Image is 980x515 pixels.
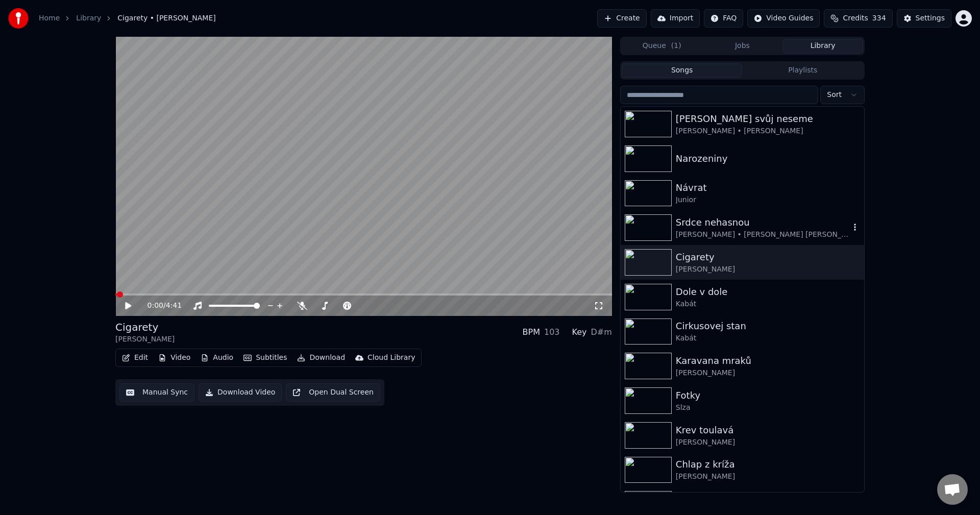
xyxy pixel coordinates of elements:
[8,8,29,29] img: youka
[676,230,850,240] div: [PERSON_NAME] • [PERSON_NAME] [PERSON_NAME] Gottová
[782,39,863,54] button: Library
[622,39,702,54] button: Queue
[676,181,860,195] div: Návrat
[916,13,945,23] div: Settings
[544,326,560,338] div: 103
[523,326,540,338] div: BPM
[115,320,175,334] div: Cigarety
[286,383,380,402] button: Open Dual Screen
[676,368,860,378] div: [PERSON_NAME]
[293,351,349,365] button: Download
[897,9,951,28] button: Settings
[148,301,163,311] span: 0:00
[591,326,612,338] div: D#m
[937,474,968,505] div: Otevřený chat
[704,9,743,28] button: FAQ
[676,354,860,368] div: Karavana mraků
[622,63,743,78] button: Songs
[872,13,886,23] span: 334
[824,9,892,28] button: Credits334
[154,351,194,365] button: Video
[676,152,860,166] div: Narozeniny
[119,383,194,402] button: Manual Sync
[676,264,860,275] div: [PERSON_NAME]
[827,90,842,100] span: Sort
[676,423,860,437] div: Krev toulavá
[671,41,681,51] span: ( 1 )
[676,319,860,333] div: Cirkusovej stan
[148,301,172,311] div: /
[676,333,860,344] div: Kabát
[676,437,860,448] div: [PERSON_NAME]
[118,351,152,365] button: Edit
[676,215,850,230] div: Srdce nehasnou
[676,195,860,205] div: Junior
[676,250,860,264] div: Cigarety
[572,326,587,338] div: Key
[742,63,863,78] button: Playlists
[166,301,182,311] span: 4:41
[676,403,860,413] div: Slza
[676,112,860,126] div: [PERSON_NAME] svůj neseme
[117,13,215,23] span: Cigarety • [PERSON_NAME]
[651,9,700,28] button: Import
[39,13,216,23] nav: breadcrumb
[39,13,60,23] a: Home
[676,126,860,136] div: [PERSON_NAME] • [PERSON_NAME]
[239,351,291,365] button: Subtitles
[367,353,415,363] div: Cloud Library
[597,9,647,28] button: Create
[843,13,868,23] span: Credits
[115,334,175,345] div: [PERSON_NAME]
[747,9,820,28] button: Video Guides
[676,388,860,403] div: Fotky
[676,472,860,482] div: [PERSON_NAME]
[199,383,282,402] button: Download Video
[197,351,237,365] button: Audio
[676,299,860,309] div: Kabát
[676,457,860,472] div: Chlap z kríža
[702,39,783,54] button: Jobs
[76,13,101,23] a: Library
[676,285,860,299] div: Dole v dole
